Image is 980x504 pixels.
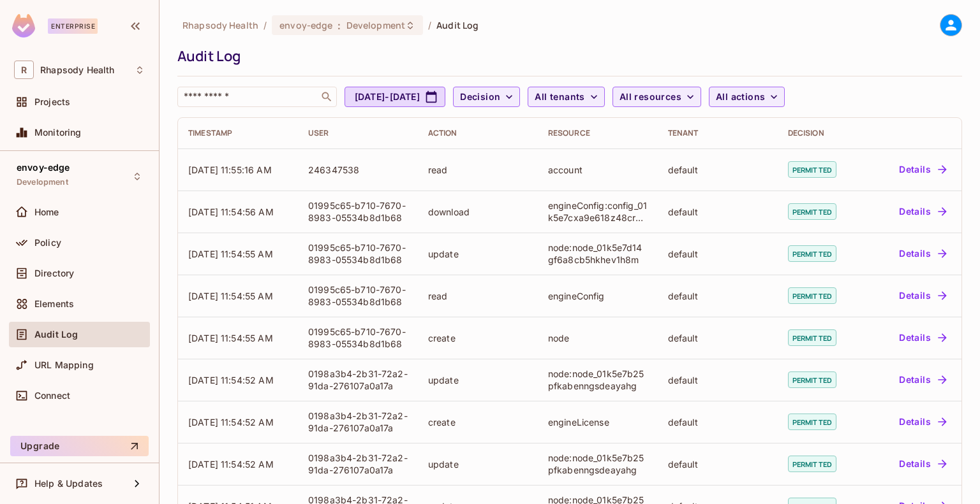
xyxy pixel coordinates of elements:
div: Resource [548,128,648,138]
button: All resources [612,87,701,107]
img: SReyMgAAAABJRU5ErkJggg== [12,14,35,38]
button: All actions [709,87,785,107]
span: permitted [788,203,836,220]
div: Timestamp [188,128,288,138]
button: Decision [453,87,520,107]
span: Workspace: Rhapsody Health [40,65,114,75]
span: All tenants [535,89,584,105]
span: [DATE] 11:54:55 AM [188,291,273,301]
div: default [668,290,768,302]
div: default [668,416,768,428]
span: Audit Log [436,19,479,31]
div: engineConfig:config_01k5e7cxa9e618z48cr84b4xqy [548,199,648,224]
div: default [668,248,768,260]
div: update [428,374,528,386]
span: permitted [788,329,836,346]
span: permitted [788,456,836,472]
button: All tenants [528,87,604,107]
div: create [428,416,528,428]
div: read [428,290,528,302]
span: [DATE] 11:54:55 AM [188,248,273,259]
div: download [428,206,528,218]
div: Action [428,128,528,138]
button: Details [894,328,951,348]
div: 0198a3b4-2b31-72a2-91da-276107a0a17a [308,452,408,476]
span: Connect [34,391,70,401]
div: 0198a3b4-2b31-72a2-91da-276107a0a17a [308,368,408,392]
div: 01995c65-b710-7670-8983-05534b8d1b68 [308,199,408,224]
div: 246347538 [308,164,408,176]
div: node:node_01k5e7b25pfkabenngsdeayahg [548,368,648,392]
button: Details [894,159,951,180]
button: Details [894,201,951,222]
div: 01995c65-b710-7670-8983-05534b8d1b68 [308,284,408,308]
div: 0198a3b4-2b31-72a2-91da-276107a0a17a [308,410,408,434]
span: Decision [460,89,500,105]
span: : [337,20,341,31]
div: Decision [788,128,854,138]
div: default [668,374,768,386]
div: update [428,458,528,470]
div: account [548,164,648,176]
span: [DATE] 11:54:52 AM [188,375,274,385]
span: the active workspace [182,19,258,31]
button: Details [894,285,951,306]
div: engineLicense [548,416,648,428]
span: [DATE] 11:55:16 AM [188,164,272,175]
span: Monitoring [34,127,82,138]
div: node:node_01k5e7b25pfkabenngsdeayahg [548,452,648,476]
div: 01995c65-b710-7670-8983-05534b8d1b68 [308,241,408,266]
span: [DATE] 11:54:56 AM [188,206,274,217]
span: permitted [788,371,836,388]
span: Elements [34,299,74,309]
div: node [548,332,648,344]
div: create [428,332,528,344]
div: Enterprise [48,18,98,34]
li: / [264,19,267,31]
div: update [428,248,528,260]
span: Development [346,19,405,31]
button: [DATE]-[DATE] [345,87,445,107]
span: Audit Log [34,329,78,340]
span: Home [34,207,59,217]
button: Details [894,412,951,432]
span: Development [17,177,68,187]
span: permitted [788,414,836,430]
span: R [14,61,34,79]
span: envoy-edge [17,162,70,173]
li: / [428,19,431,31]
div: default [668,458,768,470]
div: default [668,164,768,176]
div: 01995c65-b710-7670-8983-05534b8d1b68 [308,326,408,350]
div: engineConfig [548,290,648,302]
span: Directory [34,268,74,278]
div: default [668,206,768,218]
button: Upgrade [10,436,149,456]
button: Details [894,454,951,474]
span: Help & Updates [34,479,103,489]
span: permitted [788,287,836,304]
div: default [668,332,768,344]
span: [DATE] 11:54:55 AM [188,333,273,343]
button: Details [894,370,951,390]
div: User [308,128,408,138]
span: URL Mapping [34,360,94,370]
span: [DATE] 11:54:52 AM [188,417,274,428]
button: Details [894,243,951,264]
div: node:node_01k5e7d14gf6a8cb5hkhev1h8m [548,241,648,266]
span: permitted [788,161,836,178]
span: Projects [34,97,70,107]
span: All resources [620,89,681,105]
span: All actions [716,89,765,105]
span: [DATE] 11:54:52 AM [188,459,274,470]
div: Audit Log [177,47,956,66]
span: Policy [34,238,61,248]
div: Tenant [668,128,768,138]
div: read [428,164,528,176]
span: envoy-edge [279,19,332,31]
span: permitted [788,245,836,262]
